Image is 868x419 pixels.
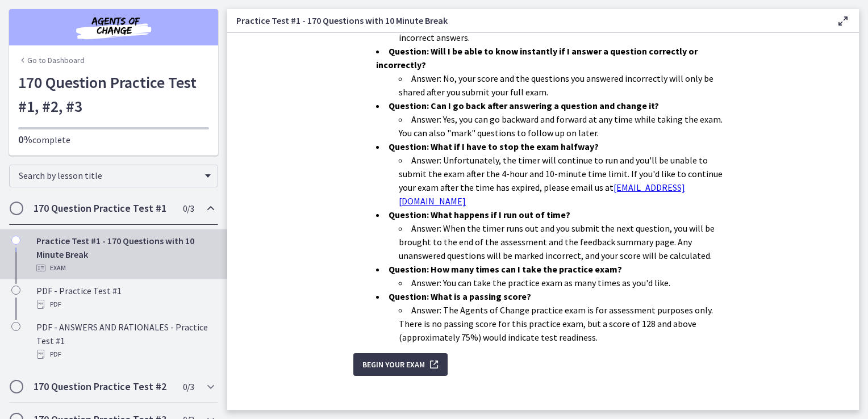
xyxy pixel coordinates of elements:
[376,45,698,70] strong: Question: Will I be able to know instantly if I answer a question correctly or incorrectly?
[18,55,85,66] a: Go to Dashboard
[18,70,209,118] h1: 170 Question Practice Test #1, #2, #3
[399,72,733,99] li: Answer: No, your score and the questions you answered incorrectly will only be shared after you s...
[389,209,570,220] strong: Question: What happens if I run out of time?
[36,347,214,361] div: PDF
[34,380,172,393] h2: 170 Question Practice Test #2
[36,298,214,311] div: PDF
[389,100,659,111] strong: Question: Can I go back after answering a question and change it?
[236,14,818,27] h3: Practice Test #1 - 170 Questions with 10 Minute Break
[353,353,448,376] button: Begin Your Exam
[389,291,531,302] strong: Question: What is a passing score?
[399,303,733,344] li: Answer: The Agents of Change practice exam is for assessment purposes only. There is no passing s...
[399,153,733,208] li: Answer: Unfortunately, the timer will continue to run and you'll be unable to submit the exam aft...
[389,141,599,152] strong: Question: What if I have to stop the exam halfway?
[36,261,214,275] div: Exam
[9,165,218,187] div: Search by lesson title
[36,234,214,275] div: Practice Test #1 - 170 Questions with 10 Minute Break
[362,358,425,371] span: Begin Your Exam
[399,221,733,262] li: Answer: When the timer runs out and you submit the next question, you will be brought to the end ...
[399,112,733,140] li: Answer: Yes, you can go backward and forward at any time while taking the exam. You can also "mar...
[18,133,32,146] span: 0%
[34,202,172,215] h2: 170 Question Practice Test #1
[389,263,622,275] strong: Question: How many times can I take the practice exam?
[45,14,182,41] img: Agents of Change
[36,320,214,361] div: PDF - ANSWERS AND RATIONALES - Practice Test #1
[183,202,194,215] span: 0 / 3
[183,380,194,393] span: 0 / 3
[18,133,209,146] p: complete
[19,170,199,181] span: Search by lesson title
[36,284,214,311] div: PDF - Practice Test #1
[399,276,733,290] li: Answer: You can take the practice exam as many times as you'd like.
